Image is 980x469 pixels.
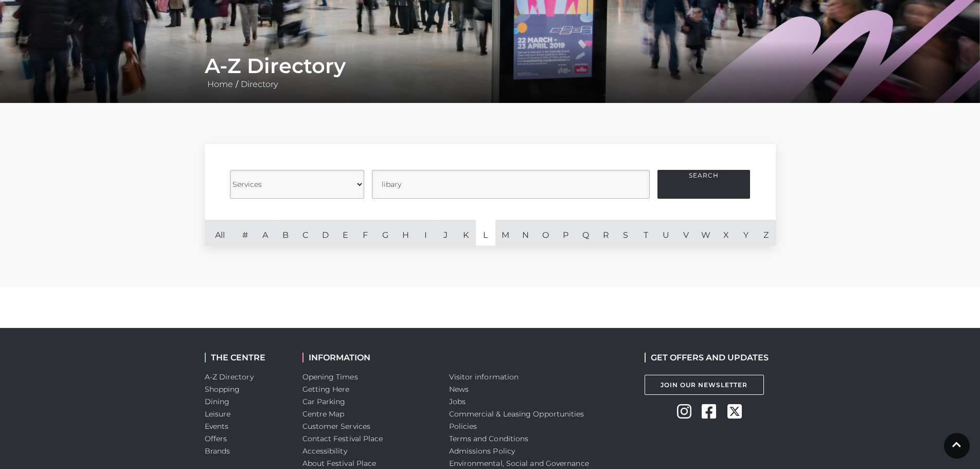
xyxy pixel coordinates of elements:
a: Z [756,220,776,246]
a: Q [576,220,596,246]
a: All [205,220,236,246]
a: C [295,220,315,246]
a: B [275,220,295,246]
a: D [315,220,335,246]
button: Search [657,170,750,199]
a: Offers [205,434,227,443]
a: Contact Festival Place [302,434,383,443]
a: J [436,220,456,246]
a: Environmental, Social and Governance [449,459,589,468]
a: Y [736,220,756,246]
h2: THE CENTRE [205,353,287,362]
a: Dining [205,397,230,406]
a: Events [205,422,229,431]
a: Admissions Policy [449,446,515,456]
a: Shopping [205,385,240,394]
a: Policies [449,422,477,431]
a: Join Our Newsletter [645,375,764,395]
a: V [676,220,696,246]
a: Getting Here [302,385,350,394]
a: I [416,220,436,246]
a: Brands [205,446,230,456]
a: T [636,220,656,246]
a: Home [205,79,236,89]
a: M [495,220,515,246]
a: Jobs [449,397,466,406]
a: S [616,220,636,246]
a: Centre Map [302,409,345,419]
a: A-Z Directory [205,372,254,381]
a: X [716,220,736,246]
a: L [476,220,496,246]
a: P [556,220,576,246]
a: Accessibility [302,446,347,456]
input: Search for a brand [372,170,650,199]
a: F [355,220,376,246]
a: O [536,220,556,246]
a: R [596,220,616,246]
a: W [696,220,716,246]
a: G [376,220,396,246]
a: H [396,220,416,246]
div: / [197,54,783,91]
a: News [449,385,469,394]
a: K [456,220,476,246]
h1: A-Z Directory [205,54,776,78]
a: N [515,220,536,246]
a: # [236,220,256,246]
a: A [255,220,275,246]
a: Terms and Conditions [449,434,529,443]
h2: INFORMATION [302,353,434,362]
a: Directory [238,79,280,89]
a: Customer Services [302,422,371,431]
a: Opening Times [302,372,358,381]
a: About Festival Place [302,459,377,468]
a: E [335,220,355,246]
a: Car Parking [302,397,346,406]
h2: GET OFFERS AND UPDATES [645,353,769,362]
a: Leisure [205,409,231,419]
a: Visitor information [449,372,519,381]
a: U [656,220,676,246]
a: Commercial & Leasing Opportunities [449,409,584,419]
